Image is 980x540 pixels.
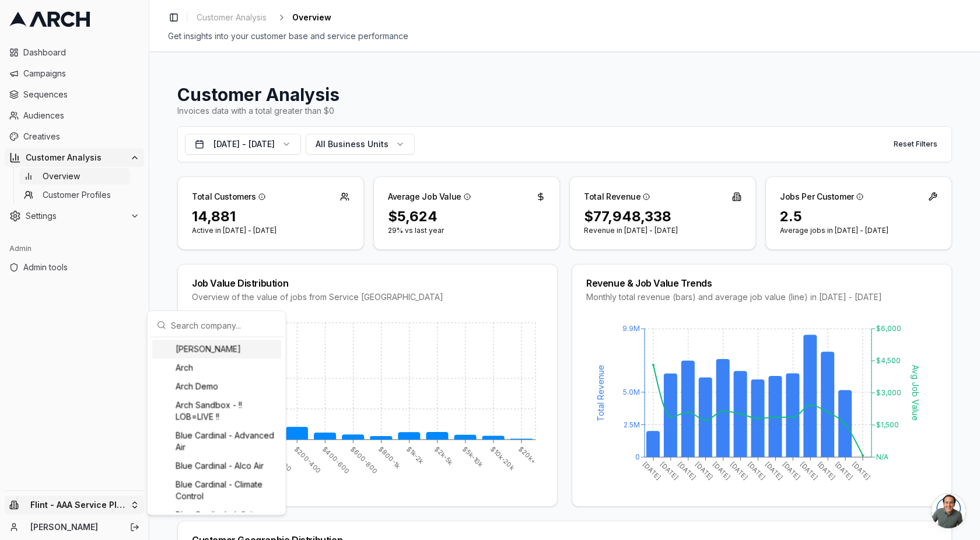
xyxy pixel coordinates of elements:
div: Blue Cardinal - Alco Air [152,457,281,475]
div: [PERSON_NAME] [152,340,281,358]
div: Arch [152,358,281,377]
div: Arch Demo [152,377,281,396]
div: Suggestions [150,337,283,513]
div: Blue Cardinal - Advanced Air [152,426,281,457]
div: Blue Cardinal - Climate Control [152,475,281,506]
div: Arch Sandbox - !! LOB=LIVE !! [152,396,281,426]
div: Blue Cardinal - Infinity [US_STATE] Air [152,506,281,536]
input: Search company... [171,313,276,337]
